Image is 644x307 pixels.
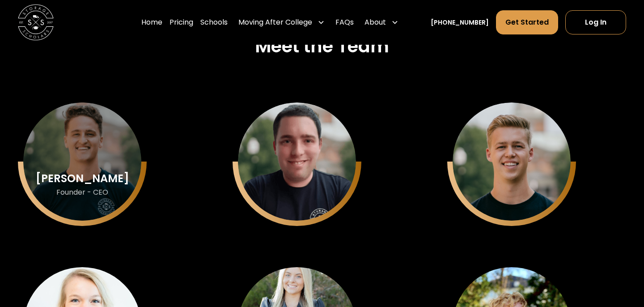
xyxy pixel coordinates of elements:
a: Pricing [169,10,193,35]
div: Moving After College [235,10,328,35]
a: Log In [565,10,626,34]
div: About [361,10,402,35]
div: About [364,17,386,28]
a: Schools [200,10,228,35]
div: Moving After College [238,17,312,28]
a: FAQs [335,10,354,35]
div: [PERSON_NAME] [36,173,129,184]
a: Home [141,10,162,35]
div: Founder - CEO [56,188,108,197]
a: Get Started [496,10,558,34]
a: [PHONE_NUMBER] [431,18,489,27]
img: Storage Scholars main logo [18,4,54,40]
h3: Meet the Team [255,35,389,57]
